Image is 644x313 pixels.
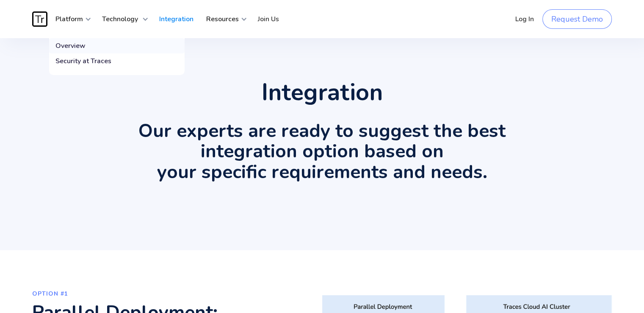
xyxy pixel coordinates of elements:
[55,42,86,50] div: Overview
[96,6,149,32] div: Technology
[102,14,138,24] strong: Technology
[55,14,83,24] strong: Platform
[49,32,185,75] nav: Platform
[49,6,91,32] div: Platform
[49,53,185,69] a: Security at Traces
[32,11,49,27] a: home
[200,6,247,32] div: Resources
[542,9,612,29] a: Request Demo
[153,6,200,32] a: Integration
[49,38,185,53] a: Overview
[252,6,285,32] a: Join Us
[32,11,47,27] img: Traces Logo
[55,57,111,65] div: Security at Traces
[206,14,239,24] strong: Resources
[138,121,506,182] h2: Our experts are ready to suggest the best integration option based on your specific requirements ...
[32,288,244,299] div: OPTION #1
[509,6,540,32] a: Log In
[262,81,383,104] h1: Integration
